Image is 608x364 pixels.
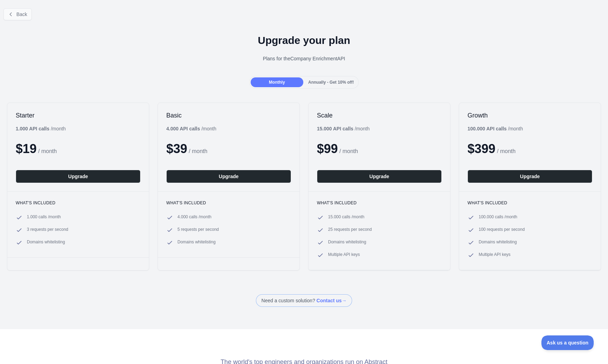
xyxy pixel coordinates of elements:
h2: Growth [468,111,592,120]
div: / month [468,125,523,132]
h2: Basic [166,111,291,120]
div: / month [317,125,370,132]
b: 15.000 API calls [317,126,354,131]
iframe: Toggle Customer Support [541,335,594,350]
h2: Scale [317,111,442,120]
span: $ 399 [468,142,495,156]
b: 100.000 API calls [468,126,507,131]
span: $ 99 [317,142,338,156]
